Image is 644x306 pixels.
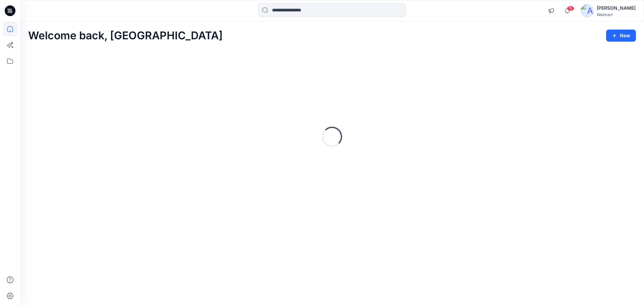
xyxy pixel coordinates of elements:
[567,6,574,11] span: 15
[581,4,594,17] img: avatar
[28,30,223,42] h2: Welcome back, [GEOGRAPHIC_DATA]
[597,4,636,12] div: [PERSON_NAME]
[606,30,636,42] button: New
[597,12,636,17] div: Walmart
